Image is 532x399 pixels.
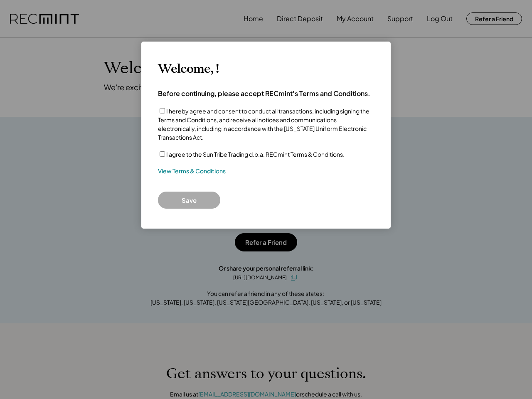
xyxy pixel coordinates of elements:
a: View Terms & Conditions [158,167,226,175]
button: Save [158,192,220,209]
h4: Before continuing, please accept RECmint's Terms and Conditions. [158,89,370,98]
label: I agree to the Sun Tribe Trading d.b.a. RECmint Terms & Conditions. [166,150,345,158]
label: I hereby agree and consent to conduct all transactions, including signing the Terms and Condition... [158,107,369,141]
h3: Welcome, ! [158,62,219,76]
